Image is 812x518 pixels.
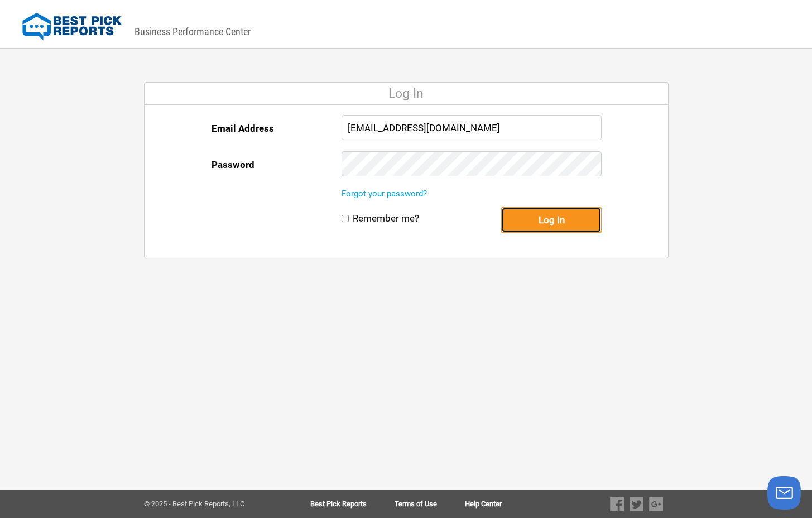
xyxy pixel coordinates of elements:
a: Best Pick Reports [310,500,395,508]
a: Terms of Use [395,500,465,508]
button: Log In [501,207,602,233]
div: © 2025 - Best Pick Reports, LLC [144,500,275,508]
a: Forgot your password? [342,189,427,199]
label: Remember me? [353,213,419,224]
button: Launch chat [767,476,801,510]
label: Email Address [212,115,274,142]
a: Help Center [465,500,502,508]
div: Log In [145,83,668,105]
img: Best Pick Reports Logo [22,13,122,41]
label: Password [212,151,254,178]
